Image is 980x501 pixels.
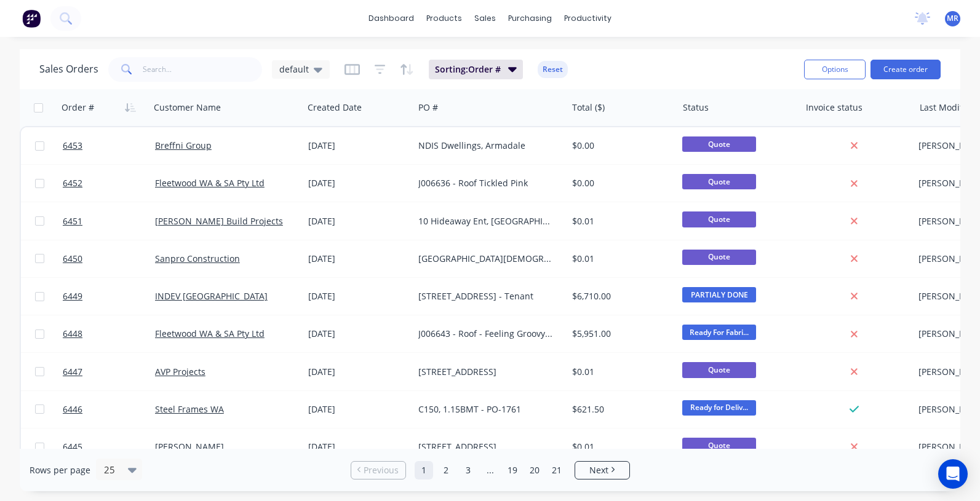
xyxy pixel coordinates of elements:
[870,60,941,79] button: Create order
[572,328,667,340] div: $5,951.00
[63,441,82,453] span: 6445
[418,177,555,189] div: J006636 - Roof Tickled Pink
[418,101,438,114] div: PO #
[682,136,756,152] span: Quote
[63,403,82,416] span: 6446
[346,461,635,479] ul: Pagination
[418,366,555,378] div: [STREET_ADDRESS]
[418,140,555,152] div: NDIS Dwellings, Armadale
[572,366,667,378] div: $0.01
[308,253,408,265] div: [DATE]
[435,63,501,76] span: Sorting: Order #
[155,177,265,189] a: Fleetwood WA & SA Pty Ltd
[938,459,968,489] div: Open Intercom Messenger
[572,140,667,152] div: $0.00
[308,366,408,378] div: [DATE]
[155,441,224,452] a: [PERSON_NAME]
[682,287,756,302] span: PARTIALY DONE
[682,211,756,227] span: Quote
[143,57,263,82] input: Search...
[682,174,756,189] span: Quote
[308,215,408,227] div: [DATE]
[155,403,224,415] a: Steel Frames WA
[308,290,408,302] div: [DATE]
[682,250,756,265] span: Quote
[63,290,82,302] span: 6449
[468,9,502,28] div: sales
[804,60,866,79] button: Options
[308,140,408,152] div: [DATE]
[155,253,240,264] a: Sanpro Construction
[39,63,98,75] h1: Sales Orders
[418,403,555,416] div: C150, 1.15BMT - PO-1761
[481,461,500,479] a: Jump forward
[429,60,523,79] button: Sorting:Order #
[63,253,82,265] span: 6450
[572,253,667,265] div: $0.01
[63,140,82,152] span: 6453
[415,461,433,479] a: Page 1 is your current page
[947,13,958,24] span: MR
[418,441,555,453] div: [STREET_ADDRESS]
[308,403,408,416] div: [DATE]
[572,177,667,189] div: $0.00
[503,461,522,479] a: Page 19
[155,140,212,151] a: Breffni Group
[589,464,608,476] span: Next
[30,464,90,476] span: Rows per page
[682,362,756,377] span: Quote
[502,9,558,28] div: purchasing
[155,328,265,339] a: Fleetwood WA & SA Pty Ltd
[63,165,155,202] a: 6452
[362,9,420,28] a: dashboard
[155,215,283,227] a: [PERSON_NAME] Build Projects
[63,428,155,465] a: 6445
[63,353,155,390] a: 6447
[63,215,82,227] span: 6451
[806,101,862,114] div: Invoice status
[63,278,155,315] a: 6449
[308,101,362,114] div: Created Date
[308,441,408,453] div: [DATE]
[63,203,155,240] a: 6451
[63,391,155,428] a: 6446
[538,61,568,78] button: Reset
[63,127,155,164] a: 6453
[437,461,455,479] a: Page 2
[63,328,82,340] span: 6448
[364,464,399,476] span: Previous
[683,101,709,114] div: Status
[572,290,667,302] div: $6,710.00
[62,101,94,114] div: Order #
[418,290,555,302] div: [STREET_ADDRESS] - Tenant
[572,441,667,453] div: $0.01
[558,9,618,28] div: productivity
[155,366,205,377] a: AVP Projects
[418,215,555,227] div: 10 Hideaway Ent, [GEOGRAPHIC_DATA]
[682,400,756,416] span: Ready for Deliv...
[63,366,82,378] span: 6447
[525,461,544,479] a: Page 20
[63,240,155,277] a: 6450
[572,101,605,114] div: Total ($)
[572,403,667,416] div: $621.50
[682,438,756,453] span: Quote
[459,461,477,479] a: Page 3
[351,464,405,476] a: Previous page
[418,328,555,340] div: J006643 - Roof - Feeling Groovy PO256228
[418,253,555,265] div: [GEOGRAPHIC_DATA][DEMOGRAPHIC_DATA]
[308,177,408,189] div: [DATE]
[572,215,667,227] div: $0.01
[279,63,309,76] span: default
[63,315,155,352] a: 6448
[63,177,82,189] span: 6452
[548,461,566,479] a: Page 21
[420,9,468,28] div: products
[682,325,756,340] span: Ready For Fabri...
[22,9,41,28] img: Factory
[575,464,629,476] a: Next page
[154,101,221,114] div: Customer Name
[308,328,408,340] div: [DATE]
[155,290,268,302] a: INDEV [GEOGRAPHIC_DATA]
